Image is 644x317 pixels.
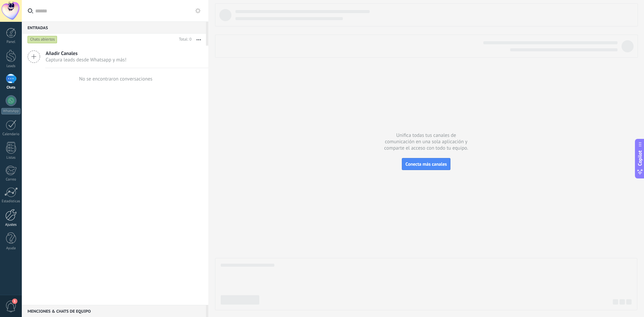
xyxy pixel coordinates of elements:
div: Chats abiertos [28,36,57,44]
div: Menciones & Chats de equipo [22,305,206,317]
div: Panel [1,40,21,44]
span: Conecta más canales [406,161,447,167]
div: Leads [1,64,21,68]
div: No se encontraron conversaciones [79,76,153,82]
div: Estadísticas [1,199,21,204]
span: Añadir Canales [46,50,126,57]
div: Correo [1,177,21,182]
div: Ayuda [1,246,21,251]
button: Conecta más canales [402,158,450,170]
button: Más [192,34,206,46]
div: Calendario [1,132,21,137]
div: Listas [1,156,21,160]
div: Total: 0 [176,36,192,43]
span: 1 [12,299,17,304]
div: Chats [1,86,21,90]
div: WhatsApp [1,108,20,114]
div: Ajustes [1,223,21,227]
span: Copilot [637,150,643,166]
span: Captura leads desde Whatsapp y más! [46,57,126,63]
div: Entradas [22,21,206,34]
